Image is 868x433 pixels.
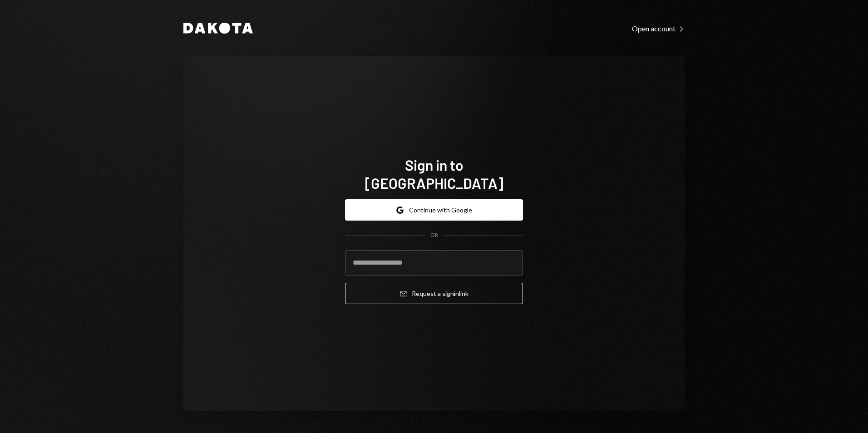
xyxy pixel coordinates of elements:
[345,199,523,221] button: Continue with Google
[345,156,523,192] h1: Sign in to [GEOGRAPHIC_DATA]
[632,23,685,33] a: Open account
[430,231,438,239] div: OR
[345,283,523,304] button: Request a signinlink
[632,24,685,33] div: Open account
